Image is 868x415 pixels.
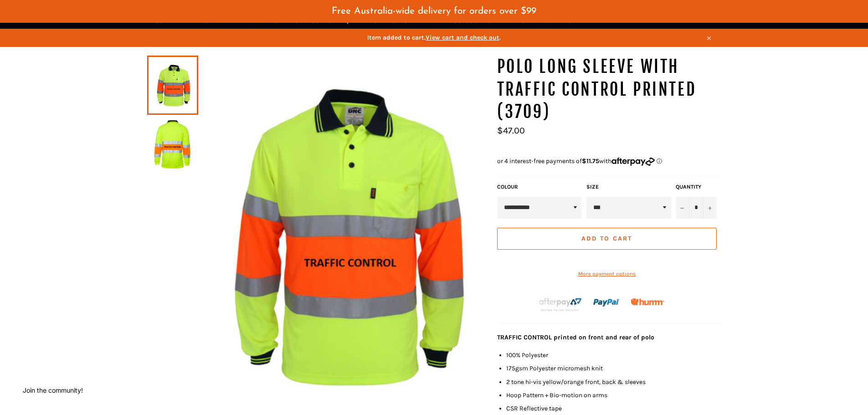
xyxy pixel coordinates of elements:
span: Add to Cart [581,235,632,242]
strong: TRAFFIC CONTROL printed on front and rear of polo [497,333,654,341]
span: Item added to cart. . [147,33,721,42]
h1: POLO Long Sleeve with TRAFFIC CONTROL PRINTED (3709) [497,56,721,123]
a: More payment options [497,270,717,278]
span: 175gsm Polyester micromesh knit [506,364,603,372]
label: Size [586,183,671,191]
span: View cart and check out [426,34,499,41]
button: Reduce item quantity by one [676,197,689,219]
span: Hoop Pattern + Bio-motion on arms [506,391,607,399]
img: paypal.png [593,289,620,316]
img: Humm_core_logo_RGB-01_300x60px_small_195d8312-4386-4de7-b182-0ef9b6303a37.png [631,298,664,305]
img: POLO Long Sleeve with TRAFFIC CONTROL PRINTED (3709) - Workin' Gear [152,119,194,169]
button: Increase item quantity by one [703,197,717,219]
img: Afterpay-Logo-on-dark-bg_large.png [538,297,583,312]
label: COLOUR [497,183,582,191]
span: $47.00 [497,125,525,136]
li: 100% Polyester [506,351,721,359]
a: Item added to cart.View cart and check out. [147,29,721,46]
button: Join the community! [23,386,83,394]
button: Add to Cart [497,228,717,250]
span: 2 tone hi-vis yellow/orange front, back & sleeves [506,378,646,386]
span: Free Australia-wide delivery for orders over $99 [332,6,536,16]
label: Quantity [676,183,717,191]
span: CSR Reflective tape [506,405,562,412]
img: POLO Long Sleeve with TRAFFIC CONTROL PRINTED (3709) - Workin' Gear [198,56,488,414]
